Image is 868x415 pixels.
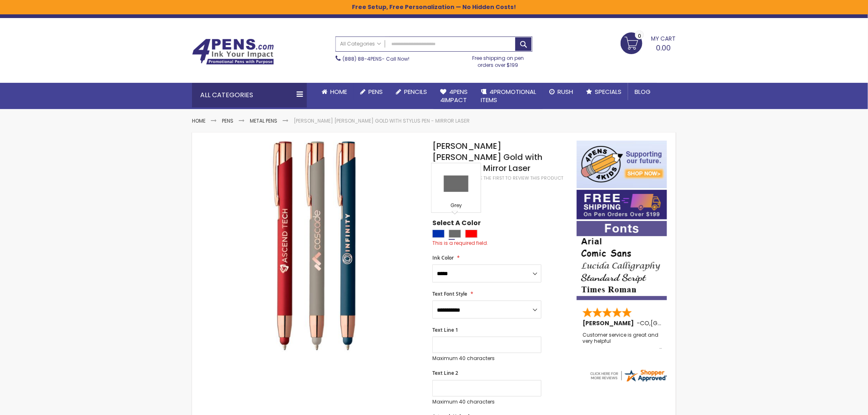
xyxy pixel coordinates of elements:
[389,83,434,101] a: Pencils
[368,87,383,96] span: Pens
[432,219,481,230] span: Select A Color
[649,10,676,16] div: Sign In
[587,9,641,16] a: Create an Account
[222,117,233,124] a: Pens
[434,83,474,109] a: 4Pens4impact
[192,39,274,65] img: 4Pens Custom Pens and Promotional Products
[464,52,533,68] div: Free shipping on pen orders over $199
[432,355,541,362] p: Maximum 40 characters
[637,319,711,327] span: - ,
[294,118,470,124] li: [PERSON_NAME] [PERSON_NAME] Gold with Stylus Pen - Mirror Laser
[638,32,641,40] span: 0
[192,117,206,124] a: Home
[432,254,454,261] span: Ink Color
[580,83,628,101] a: Specials
[432,240,569,246] div: This is a required field.
[577,141,667,188] img: 4pens 4 kids
[440,87,468,104] span: 4Pens 4impact
[582,332,662,350] div: Customer service is great and very helpful
[628,83,657,101] a: Blog
[208,139,421,352] img: Crosby Softy Rose Gold with Stylus Pen - Mirror Laser
[315,83,354,101] a: Home
[432,326,458,333] span: Text Line 1
[192,83,307,107] div: All Categories
[432,230,445,238] div: Blue
[589,378,668,385] a: 4pens.com certificate URL
[477,175,563,181] a: Be the first to review this product
[404,87,427,96] span: Pencils
[343,55,382,62] a: (888) 88-4PENS
[432,369,458,376] span: Text Line 2
[449,230,461,238] div: Grey
[340,41,381,47] span: All Categories
[543,83,580,101] a: Rush
[474,83,543,109] a: 4PROMOTIONALITEMS
[656,43,671,53] span: 0.00
[800,393,868,415] iframe: Google Customer Reviews
[354,83,389,101] a: Pens
[589,368,668,383] img: 4pens.com widget logo
[550,9,577,16] a: Wishlist
[640,319,649,327] span: CO
[343,55,409,62] span: - Call Now!
[621,32,676,53] a: 0.00 0
[651,319,711,327] span: [GEOGRAPHIC_DATA]
[577,221,667,300] img: font-personalization-examples
[557,87,573,96] span: Rush
[465,230,477,238] div: Red
[595,87,621,96] span: Specials
[432,290,467,297] span: Text Font Style
[481,87,536,104] span: 4PROMOTIONAL ITEMS
[336,37,385,50] a: All Categories
[250,117,277,124] a: Metal Pens
[577,190,667,219] img: Free shipping on orders over $199
[434,202,479,210] div: Grey
[635,87,651,96] span: Blog
[432,140,542,174] span: [PERSON_NAME] [PERSON_NAME] Gold with Stylus Pen - Mirror Laser
[582,319,637,327] span: [PERSON_NAME]
[432,399,541,405] p: Maximum 40 characters
[330,87,347,96] span: Home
